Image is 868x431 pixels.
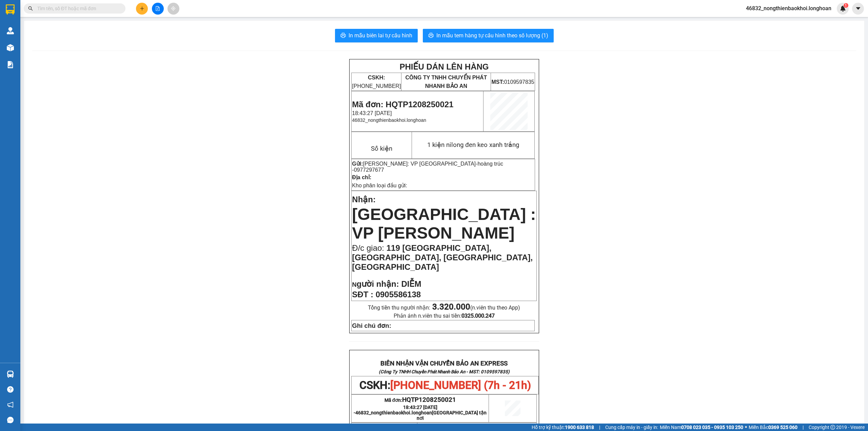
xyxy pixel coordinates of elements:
[352,110,392,116] span: 18:43:27 [DATE]
[803,424,804,431] span: |
[354,167,384,173] span: 0977297677
[840,5,846,12] img: icon-new-feature
[7,386,14,393] span: question-circle
[28,6,33,11] span: search
[384,397,456,403] span: Mã đơn:
[352,100,453,109] span: Mã đơn: HQTP1208250021
[376,290,421,299] span: 0905586138
[830,425,835,430] span: copyright
[140,6,144,11] span: plus
[352,161,503,173] span: hoàng trúc -
[349,31,412,40] span: In mẫu biên lai tự cấu hình
[335,29,418,42] button: printerIn mẫu biên lai tự cấu hình
[136,3,148,15] button: plus
[749,424,797,431] span: Miền Bắc
[352,174,371,180] strong: Địa chỉ:
[428,33,434,39] span: printer
[432,304,520,311] span: (n.viên thu theo App)
[7,27,14,34] img: warehouse-icon
[660,424,743,431] span: Miền Nam
[390,379,531,392] span: [PHONE_NUMBER] (7h - 21h)
[432,302,470,312] strong: 3.320.000
[427,141,519,149] span: 1 kiện nilong đen keo xanh trắng
[368,75,385,80] strong: CSKH:
[405,75,487,89] span: CÔNG TY TNHH CHUYỂN PHÁT NHANH BẢO AN
[461,313,495,319] strong: 0325.000.247
[352,117,426,123] span: 46832_nongthienbaokhoi.longhoan
[37,5,117,12] input: Tìm tên, số ĐT hoặc mã đơn
[352,161,363,167] strong: Gửi:
[402,396,456,404] span: HQTP1208250021
[152,3,164,15] button: file-add
[7,371,14,378] img: warehouse-icon
[845,3,847,8] span: 1
[352,183,407,188] span: Kho phân loại đầu gửi:
[399,62,489,71] strong: PHIẾU DÁN LÊN HÀNG
[491,79,534,85] span: 0109597835
[741,4,837,13] span: 46832_nongthienbaokhoi.longhoan
[7,417,14,423] span: message
[155,6,160,11] span: file-add
[352,322,391,329] strong: Ghi chú đơn:
[423,29,554,42] button: printerIn mẫu tem hàng tự cấu hình theo số lượng (1)
[417,410,487,421] span: [GEOGRAPHIC_DATA] tận nơi
[363,161,476,167] span: [PERSON_NAME]: VP [GEOGRAPHIC_DATA]
[340,33,346,39] span: printer
[768,425,797,430] strong: 0369 525 060
[167,3,179,15] button: aim
[371,145,392,152] span: Số kiện
[379,369,510,374] strong: (Công Ty TNHH Chuyển Phát Nhanh Bảo An - MST: 0109597835)
[7,44,14,51] img: warehouse-icon
[745,426,747,429] span: ⚪️
[401,279,421,288] span: DIỄM
[394,313,495,319] span: Phản ánh n.viên thu sai tiền:
[357,279,399,288] span: gười nhận:
[7,401,14,408] span: notification
[7,61,14,68] img: solution-icon
[605,424,658,431] span: Cung cấp máy in - giấy in:
[436,31,548,40] span: In mẫu tem hàng tự cấu hình theo số lượng (1)
[352,243,533,271] span: 119 [GEOGRAPHIC_DATA], [GEOGRAPHIC_DATA], [GEOGRAPHIC_DATA], [GEOGRAPHIC_DATA]
[855,5,861,12] span: caret-down
[352,205,536,242] span: [GEOGRAPHIC_DATA] : VP [PERSON_NAME]
[368,304,520,311] span: Tổng tiền thu người nhận:
[352,281,399,288] strong: N
[354,405,487,421] span: 18:43:27 [DATE] -
[359,379,531,392] span: CSKH:
[852,3,864,15] button: caret-down
[491,79,504,85] strong: MST:
[380,360,508,367] strong: BIÊN NHẬN VẬN CHUYỂN BẢO AN EXPRESS
[6,4,15,15] img: logo-vxr
[599,424,600,431] span: |
[171,6,176,11] span: aim
[355,410,487,421] span: 46832_nongthienbaokhoi.longhoan
[352,161,503,173] span: -
[352,75,401,89] span: [PHONE_NUMBER]
[565,425,594,430] strong: 1900 633 818
[681,425,743,430] strong: 0708 023 035 - 0935 103 250
[844,3,848,8] sup: 1
[352,243,386,252] span: Đ/c giao:
[352,195,376,204] span: Nhận:
[352,290,373,299] strong: SĐT :
[532,424,594,431] span: Hỗ trợ kỹ thuật:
